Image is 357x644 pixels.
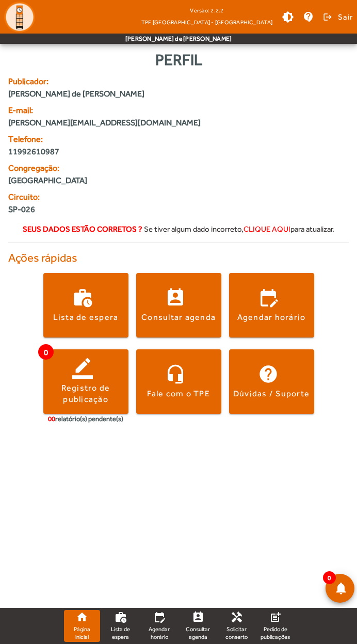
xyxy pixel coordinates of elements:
span: Circuito: [8,191,349,203]
span: Lista de espera [107,625,135,640]
a: Lista de espera [103,610,139,642]
button: Dúvidas / Suporte [229,349,314,414]
span: Página inicial [68,625,96,640]
strong: Seus dados estão corretos ? [23,224,142,233]
span: Solicitar conserto [223,625,251,640]
button: Lista de espera [43,273,128,337]
span: [PERSON_NAME] de [PERSON_NAME] [8,88,349,100]
span: [GEOGRAPHIC_DATA] [8,174,87,187]
span: E-mail: [8,104,349,117]
a: Agendar horário [141,610,177,642]
div: Registro de publicação [43,382,128,406]
span: Agendar horário [145,625,173,640]
mat-icon: home [76,611,88,623]
span: SP-026 [8,203,349,216]
div: Agendar horário [237,312,306,323]
mat-icon: post_add [269,611,282,623]
div: relatório(s) pendente(s) [48,414,123,424]
span: 00 [48,415,55,423]
span: 0 [38,344,54,360]
button: Agendar horário [229,273,314,337]
span: [PERSON_NAME][EMAIL_ADDRESS][DOMAIN_NAME] [8,117,349,129]
span: Telefone: [8,133,349,146]
a: Página inicial [64,610,100,642]
mat-icon: perm_contact_calendar [192,611,204,623]
mat-icon: work_history [115,611,127,623]
a: Pedido de publicações [257,610,294,642]
a: Solicitar conserto [219,610,255,642]
mat-icon: handyman [231,611,243,623]
span: 11992610987 [8,146,349,158]
button: Registro de publicação [43,349,128,414]
div: Lista de espera [53,312,119,323]
img: Logo TPE [4,2,35,33]
span: Congregação: [8,162,349,174]
div: Fale com o TPE [147,388,210,399]
a: Consultar agenda [180,610,216,642]
button: Fale com o TPE [136,349,221,414]
mat-icon: edit_calendar [153,611,166,623]
span: Se tiver algum dado incorreto, para atualizar. [144,224,334,233]
span: Publicador: [8,75,349,88]
span: Pedido de publicações [261,625,290,640]
button: Consultar agenda [136,273,221,337]
button: Sair [321,9,353,25]
div: Versão: 2.2.2 [141,4,272,17]
span: Sair [338,9,353,25]
span: TPE [GEOGRAPHIC_DATA] - [GEOGRAPHIC_DATA] [141,17,272,27]
span: Consultar agenda [184,625,212,640]
div: Consultar agenda [141,312,216,323]
span: 0 [323,571,336,584]
h4: Ações rápidas [8,251,349,265]
span: clique aqui [244,224,290,233]
div: Perfil [8,48,349,71]
div: Dúvidas / Suporte [233,388,310,399]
